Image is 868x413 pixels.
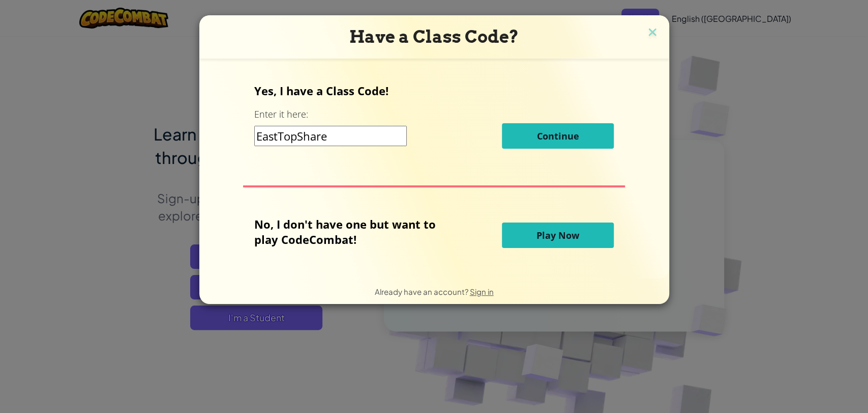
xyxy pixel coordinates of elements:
button: Continue [502,123,614,149]
a: Sign in [470,287,494,296]
span: Have a Class Code? [349,26,519,47]
p: No, I don't have one but want to play CodeCombat! [254,216,451,247]
p: Yes, I have a Class Code! [254,83,614,98]
img: close icon [646,25,659,41]
span: Continue [537,130,579,142]
span: Play Now [536,229,579,241]
button: Play Now [502,223,614,248]
span: Already have an account? [375,287,470,296]
label: Enter it here: [254,108,308,121]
